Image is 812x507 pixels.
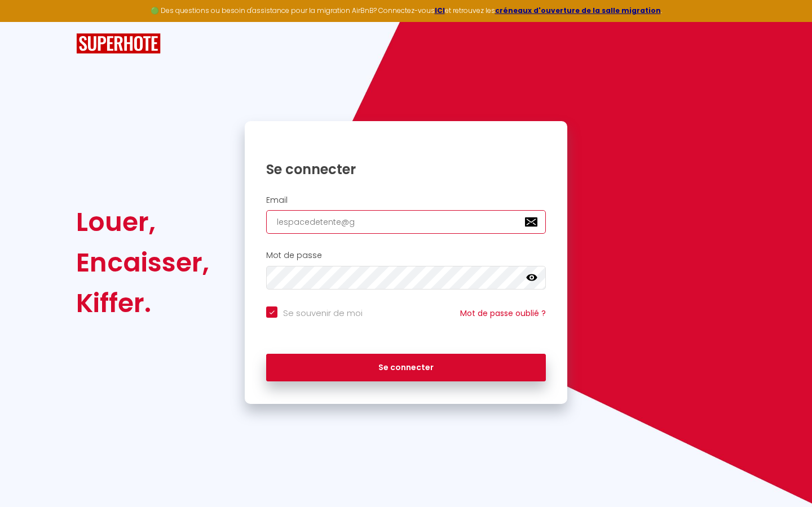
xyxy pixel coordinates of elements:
[266,251,546,260] h2: Mot de passe
[76,242,209,283] div: Encaisser,
[435,6,445,15] a: ICI
[495,6,661,15] a: créneaux d'ouverture de la salle migration
[266,354,546,382] button: Se connecter
[266,195,546,205] h2: Email
[266,210,546,234] input: Ton Email
[460,308,546,319] a: Mot de passe oublié ?
[76,33,161,54] img: SuperHote logo
[9,5,43,38] button: Ouvrir le widget de chat LiveChat
[266,161,546,178] h1: Se connecter
[76,283,209,323] div: Kiffer.
[76,202,209,242] div: Louer,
